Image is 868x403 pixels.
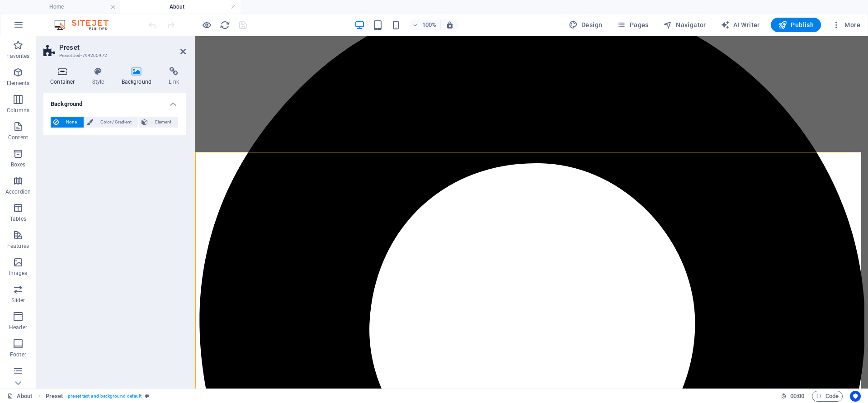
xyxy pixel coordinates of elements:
button: Code [812,391,843,402]
h4: Style [85,67,115,86]
h4: About [120,2,241,12]
span: Navigator [663,20,706,29]
nav: breadcrumb [46,391,150,402]
button: AI Writer [717,18,764,32]
h4: Background [43,93,186,109]
button: Publish [771,18,821,32]
button: Element [139,117,178,128]
p: Boxes [11,161,26,168]
h3: Preset #ed-794205972 [59,52,168,60]
p: Favorites [6,52,29,60]
span: Code [816,391,839,402]
h6: Session time [781,391,805,402]
p: Slider [11,297,25,304]
p: Images [9,270,28,277]
p: Tables [10,215,26,223]
p: Content [8,134,28,141]
p: Header [9,324,27,331]
p: Footer [10,351,26,358]
button: Color / Gradient [84,117,138,128]
span: Pages [617,20,648,29]
div: Design (Ctrl+Alt+Y) [565,18,606,32]
p: Features [7,242,29,250]
button: Design [565,18,606,32]
a: Click to cancel selection. Double-click to open Pages [7,391,33,402]
span: 00 00 [790,391,804,402]
button: 100% [409,19,441,30]
span: None [61,117,81,128]
p: Accordion [5,188,31,195]
span: Click to select. Double-click to edit [46,391,63,402]
button: Navigator [660,18,710,32]
span: Design [569,20,603,29]
button: Usercentrics [850,391,861,402]
img: Editor Logo [52,19,120,30]
span: Color / Gradient [96,117,136,128]
span: Publish [778,20,814,29]
button: reload [219,19,230,30]
i: This element is a customizable preset [145,394,149,398]
button: None [51,117,84,128]
h6: 100% [422,19,437,30]
button: Click here to leave preview mode and continue editing [201,19,212,30]
i: Reload page [220,20,230,30]
button: Pages [613,18,652,32]
span: : [797,393,798,399]
p: Columns [7,107,29,114]
h2: Preset [59,43,186,52]
i: On resize automatically adjust zoom level to fit chosen device. [446,21,454,29]
h4: Container [43,67,85,86]
span: AI Writer [721,20,760,29]
p: Elements [7,80,30,87]
button: More [828,18,864,32]
span: . preset-text-and-background-default [66,391,142,402]
span: Element [151,117,175,128]
span: More [832,20,860,29]
h4: Background [115,67,162,86]
h4: Link [162,67,186,86]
